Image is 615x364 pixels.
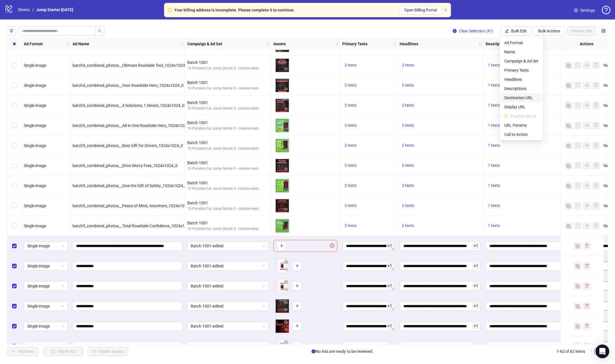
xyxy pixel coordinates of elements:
div: Select row 24 [7,276,22,296]
span: holder [478,42,482,46]
span: close-circle [284,340,288,344]
div: Select row 22 [7,236,22,256]
button: Add [293,342,302,351]
button: 1 texts [486,182,502,189]
strong: Assets [273,41,286,47]
button: Preview [283,226,289,233]
div: Select row 14 [7,75,22,95]
div: Edit values [400,241,481,251]
div: Your billing address is incomplete. Please complete it to continue. [174,7,295,13]
div: 10 Portable Car Jump Starter 3 - creative tests [187,146,268,151]
span: eye [585,143,589,147]
img: Asset 1 [275,78,289,93]
button: Preview [283,106,289,113]
div: Resize Campaign & Ad Set column [269,38,271,49]
img: Asset 1 [275,279,289,293]
button: 2 texts [400,162,416,169]
span: eye [284,207,288,211]
div: Batch 1001 [187,79,268,86]
span: 2 texts [402,63,414,67]
span: Single image [27,282,64,290]
button: Duplicate [565,142,572,149]
button: 2 texts [400,122,416,129]
span: 1 texts [488,223,500,228]
span: holder [69,42,73,46]
span: 2 texts [402,163,414,168]
span: Single image [27,322,64,330]
img: Asset 1 [275,299,289,313]
span: 1 texts [488,123,500,128]
button: 2 texts [400,202,416,209]
div: Resize Assets column [338,38,340,49]
span: control [602,29,606,33]
span: batch4_combined_photos__Your Roadside Hero_1024x1024_0 [73,83,184,88]
div: Asset 1 [275,339,289,353]
span: plus [280,244,284,248]
div: Edit values [400,341,481,351]
button: Delete [283,319,289,326]
button: Delete [283,279,289,286]
img: Asset 1 [275,259,289,273]
div: Select row 25 [7,296,22,316]
span: filter [9,29,13,33]
span: holder [270,42,274,46]
span: eye [284,147,288,151]
button: 2 texts [342,202,359,209]
span: eye [284,67,288,71]
button: 2 texts [342,102,359,109]
span: + 1 [386,283,393,289]
span: holder [65,42,69,46]
span: batch5_combined_photos__4 Solutions, 1 Device_1024x1024_0 [73,103,184,108]
span: 2 texts [402,83,414,87]
span: 2 texts [402,123,414,128]
span: eye [284,107,288,111]
div: Resize Primary Texts column [396,38,397,49]
button: 1 texts [486,202,502,209]
span: holder [565,42,569,46]
div: Edit values [400,281,481,291]
span: eye [284,267,288,271]
span: + 1 [472,323,479,329]
img: Asset 1 [275,138,289,153]
span: Destination URL [504,95,538,101]
div: Edit values [486,321,567,331]
img: Asset 1 [275,179,289,193]
span: 1 texts [488,83,500,87]
span: Single image [27,302,64,310]
div: Select all rows [7,38,22,50]
span: eye [284,308,288,312]
span: eye [284,127,288,131]
button: Delete [283,299,289,306]
span: + 1 [386,242,393,249]
span: batch5_combined_photos__All-in-One Roadside Hero_1024x1024_0 [73,123,192,128]
span: left [589,349,593,353]
button: Add [293,302,302,311]
button: Duplicate [565,162,572,169]
div: Edit values [486,241,567,251]
div: Select row 21 [7,216,22,236]
img: Asset 1 [275,118,289,133]
span: Single image [24,83,46,88]
button: 2 texts [400,62,416,69]
button: 2 texts [400,222,416,229]
button: Duplicate [565,122,572,129]
span: Single image [24,103,46,108]
strong: Ad Name [73,41,89,47]
span: plus [295,304,299,308]
strong: Actions [580,41,593,47]
span: 2 texts [402,183,414,188]
strong: Campaign & Ad Set [187,41,222,47]
img: Asset 1 [275,158,289,173]
button: Add [293,261,302,271]
div: Batch 1001 [187,120,268,126]
span: Bulk Actions [538,29,560,33]
span: 2 texts [402,223,414,228]
span: 2 texts [345,163,357,168]
span: Single image [24,183,46,188]
span: Name [504,49,538,55]
span: export [576,203,580,208]
button: Preview [283,126,289,133]
button: Review Ads [567,26,597,36]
